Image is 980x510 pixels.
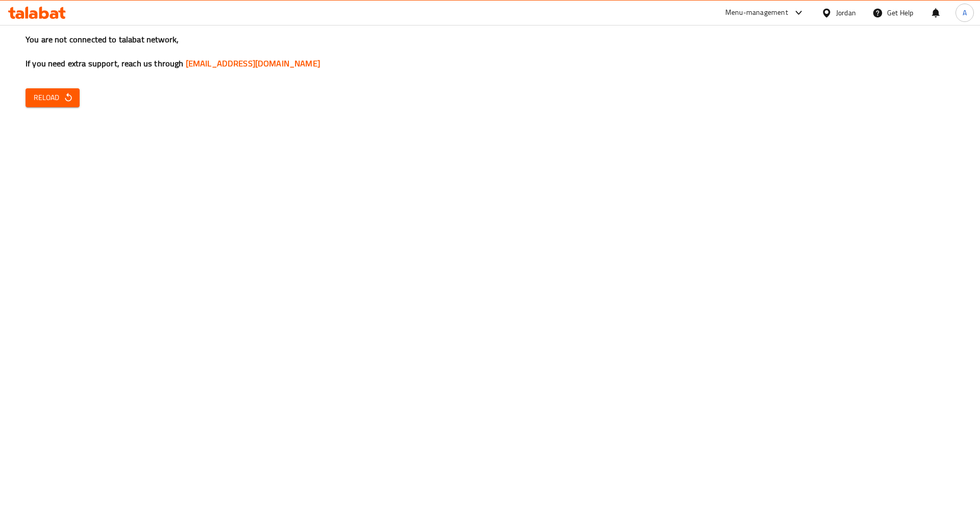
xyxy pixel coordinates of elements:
button: Reload [26,88,80,107]
h3: You are not connected to talabat network, If you need extra support, reach us through [26,34,954,69]
span: Reload [34,91,71,104]
span: A [963,7,967,18]
a: [EMAIL_ADDRESS][DOMAIN_NAME] [186,56,320,71]
div: Jordan [836,7,856,18]
div: Menu-management [725,7,788,19]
